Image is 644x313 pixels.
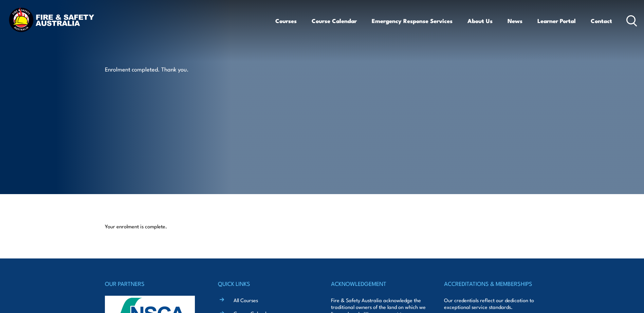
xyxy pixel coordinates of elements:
[275,12,297,30] a: Courses
[372,12,453,30] a: Emergency Response Services
[591,12,612,30] a: Contact
[312,12,357,30] a: Course Calendar
[105,223,539,230] p: Your enrolment is complete.
[537,12,576,30] a: Learner Portal
[444,279,539,288] h4: ACCREDITATIONS & MEMBERSHIPS
[218,279,313,288] h4: QUICK LINKS
[467,12,493,30] a: About Us
[508,12,522,30] a: News
[105,65,229,73] p: Enrolment completed. Thank you.
[331,279,426,288] h4: ACKNOWLEDGEMENT
[234,296,258,304] a: All Courses
[444,297,539,310] p: Our credentials reflect our dedication to exceptional service standards.
[105,279,200,288] h4: OUR PARTNERS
